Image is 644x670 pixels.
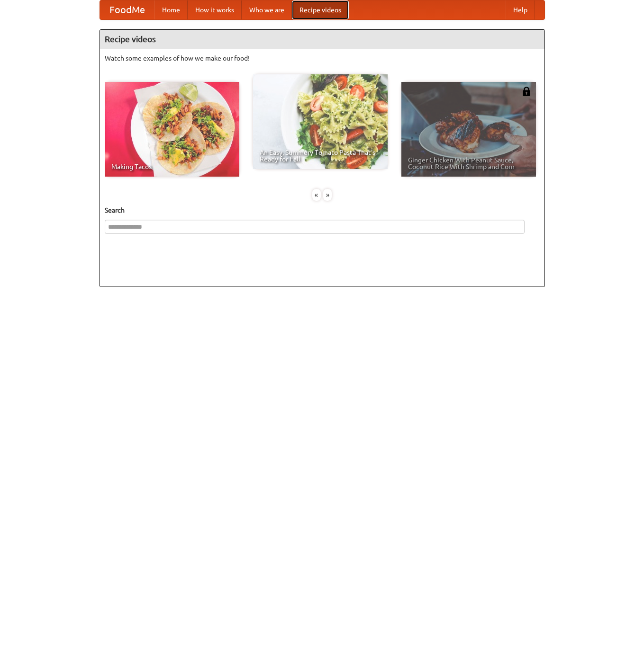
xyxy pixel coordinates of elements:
h5: Search [105,205,540,215]
p: Watch some examples of how we make our food! [105,54,540,63]
span: An Easy, Summery Tomato Pasta That's Ready for Fall [260,149,381,162]
a: How it works [188,0,242,19]
a: An Easy, Summery Tomato Pasta That's Ready for Fall [253,74,388,169]
a: Home [154,0,188,19]
span: Making Tacos [111,163,233,170]
a: Help [506,0,535,19]
h4: Recipe videos [100,30,544,49]
img: 483408.png [522,87,531,96]
a: Recipe videos [292,0,349,19]
div: » [323,189,332,201]
div: « [312,189,321,201]
a: FoodMe [100,0,154,19]
a: Who we are [242,0,292,19]
a: Making Tacos [105,82,239,177]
